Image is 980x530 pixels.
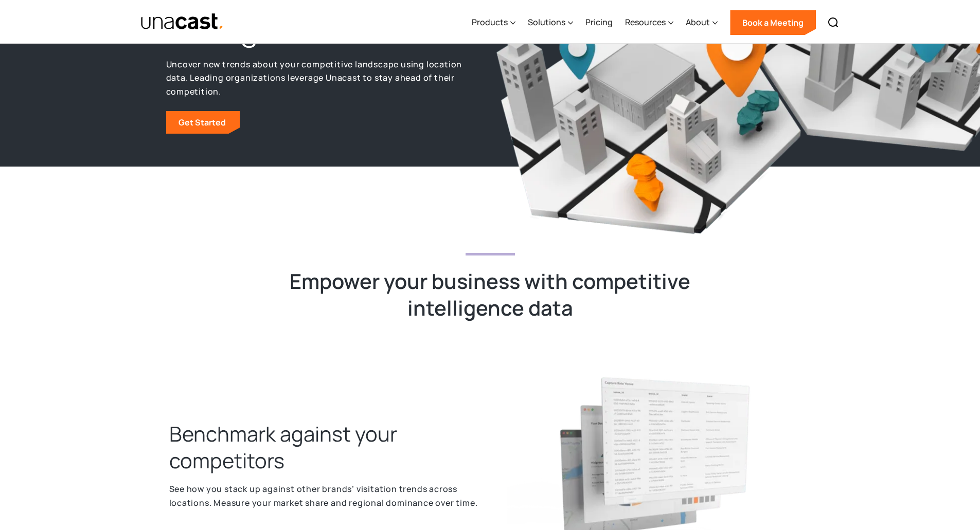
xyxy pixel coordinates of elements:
[827,16,840,29] img: Search icon
[585,2,613,44] a: Pricing
[472,16,508,28] div: Products
[686,2,718,44] div: About
[625,16,666,28] div: Resources
[686,16,710,28] div: About
[528,2,573,44] div: Solutions
[169,421,478,474] h2: Benchmark against your competitors
[140,13,224,31] a: home
[472,2,515,44] div: Products
[625,2,673,44] div: Resources
[169,482,478,509] p: See how you stack up against other brands’ visitation trends across locations. Measure your marke...
[730,10,816,35] a: Book a Meeting
[290,268,691,321] h2: Empower your business with competitive intelligence data
[166,58,485,99] p: Uncover new trends about your competitive landscape using location data. Leading organizations le...
[528,16,565,28] div: Solutions
[140,13,224,31] img: Unacast text logo
[166,111,240,134] a: Get Started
